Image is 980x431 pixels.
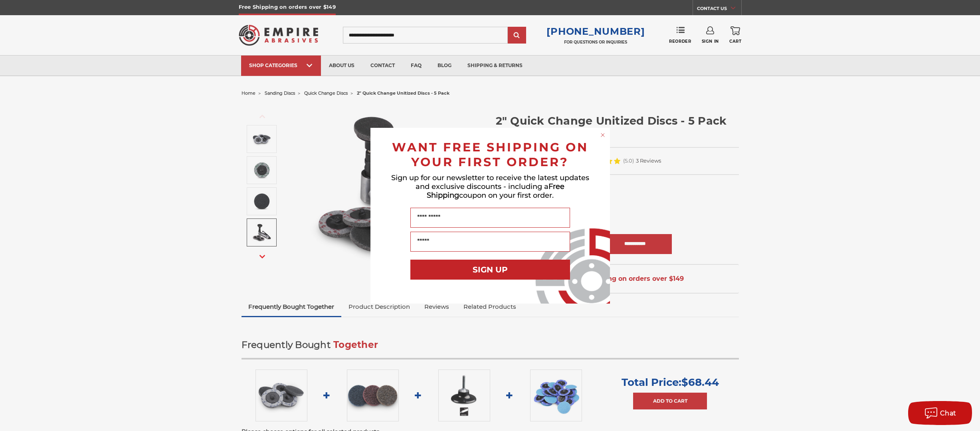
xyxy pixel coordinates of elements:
[410,260,570,280] button: SIGN UP
[908,401,972,425] button: Chat
[599,131,607,139] button: Close dialog
[940,409,956,417] span: Chat
[391,173,589,200] span: Sign up for our newsletter to receive the latest updates and exclusive discounts - including a co...
[392,140,588,169] span: WANT FREE SHIPPING ON YOUR FIRST ORDER?
[427,182,565,200] span: Free Shipping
